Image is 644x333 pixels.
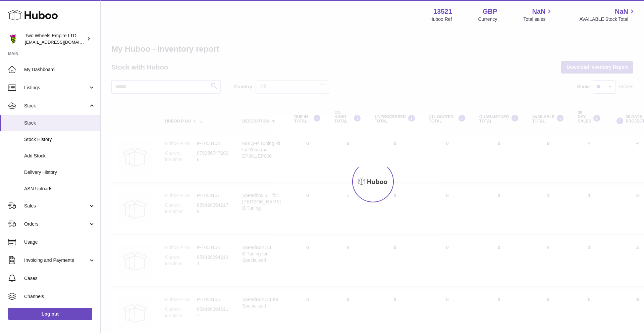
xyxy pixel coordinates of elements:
[8,34,18,44] img: justas@twowheelsempire.com
[24,66,95,73] span: My Dashboard
[8,308,92,320] a: Log out
[523,7,553,22] a: NaN Total sales
[579,7,636,22] a: NaN AVAILABLE Stock Total
[24,257,88,264] span: Invoicing and Payments
[24,103,88,109] span: Stock
[430,16,452,22] div: Huboo Ref
[483,7,497,16] strong: GBP
[24,239,95,245] span: Usage
[24,186,95,192] span: ASN Uploads
[24,136,95,143] span: Stock History
[24,85,88,91] span: Listings
[25,39,99,45] span: [EMAIL_ADDRESS][DOMAIN_NAME]
[615,7,628,16] span: NaN
[532,7,545,16] span: NaN
[523,16,553,22] span: Total sales
[25,33,85,45] div: Two Wheels Empire LTD
[24,275,95,282] span: Cases
[24,221,88,227] span: Orders
[24,120,95,126] span: Stock
[433,7,452,16] strong: 13521
[579,16,636,22] span: AVAILABLE Stock Total
[24,293,95,300] span: Channels
[24,153,95,159] span: Add Stock
[478,16,497,22] div: Currency
[24,203,88,209] span: Sales
[24,169,95,176] span: Delivery History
